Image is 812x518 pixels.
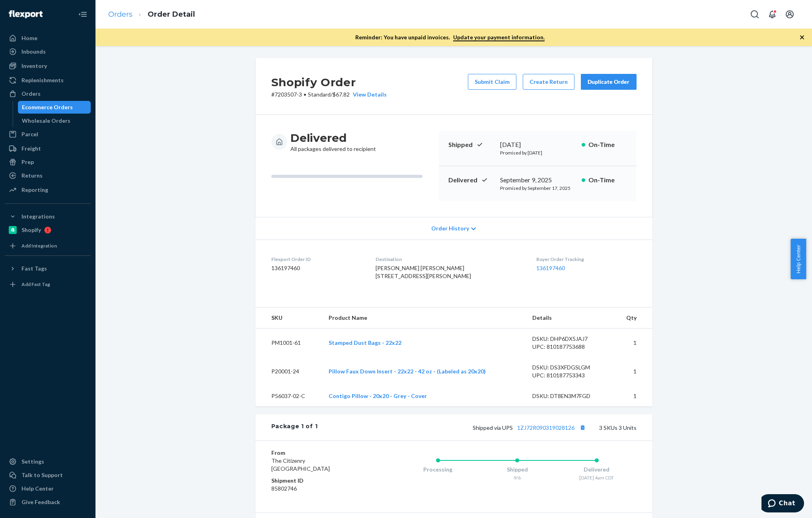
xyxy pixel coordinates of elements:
[22,103,73,111] div: Ecommerce Orders
[477,474,557,481] div: 9/6
[500,149,575,156] p: Promised by [DATE]
[255,357,323,386] td: P20001-24
[355,33,545,41] p: Reminder: You have unpaid invoices.
[271,485,366,493] dd: 85802746
[21,471,63,479] div: Talk to Support
[148,10,195,19] a: Order Detail
[473,424,588,431] span: Shipped via UPS
[290,131,376,145] h3: Delivered
[21,265,47,273] div: Fast Tags
[588,140,627,149] p: On-Time
[468,74,516,90] button: Submit Claim
[5,240,91,252] a: Add Integration
[271,477,366,485] dt: Shipment ID
[271,449,366,457] dt: From
[329,339,401,346] a: Stamped Dust Bags - 22x22
[448,176,494,185] p: Delivered
[21,281,50,288] div: Add Fast Tag
[317,422,636,433] div: 3 SKUs 3 Units
[308,91,331,98] span: Standard
[5,45,91,58] a: Inbounds
[21,172,43,180] div: Returns
[536,265,565,271] a: 136197460
[5,60,91,72] a: Inventory
[5,142,91,155] a: Freight
[18,114,91,127] a: Wholesale Orders
[21,485,54,493] div: Help Center
[613,307,652,329] th: Qty
[21,226,41,234] div: Shopify
[255,307,323,329] th: SKU
[5,455,91,468] a: Settings
[271,74,387,91] h2: Shopify Order
[376,265,471,279] span: [PERSON_NAME] [PERSON_NAME] [STREET_ADDRESS][PERSON_NAME]
[5,278,91,291] a: Add Fast Tag
[526,307,613,329] th: Details
[431,224,469,232] span: Order History
[5,469,91,481] button: Talk to Support
[532,392,607,400] div: DSKU: DT8EN3M7FGD
[578,422,588,433] button: Copy tracking number
[21,145,41,153] div: Freight
[557,466,637,474] div: Delivered
[21,34,37,42] div: Home
[791,239,806,279] button: Help Center
[271,91,387,99] p: # 7203507-3 / $67.82
[532,363,607,371] div: DSKU: DS3XFDGSLGM
[453,34,545,41] a: Update your payment information.
[21,242,57,249] div: Add Integration
[588,176,627,185] p: On-Time
[5,32,91,44] a: Home
[500,176,575,185] div: September 9, 2025
[536,256,637,263] dt: Buyer Order Tracking
[500,140,575,149] div: [DATE]
[22,117,70,125] div: Wholesale Orders
[747,6,763,22] button: Open Search Box
[532,343,607,351] div: UPC: 810187753688
[21,62,47,70] div: Inventory
[21,90,41,98] div: Orders
[5,496,91,508] button: Give Feedback
[398,466,478,474] div: Processing
[9,10,43,18] img: Flexport logo
[21,48,46,56] div: Inbounds
[5,482,91,495] a: Help Center
[271,264,363,272] dd: 136197460
[75,6,91,22] button: Close Navigation
[21,213,55,220] div: Integrations
[532,371,607,379] div: UPC: 810187753343
[500,185,575,191] p: Promised by September 17, 2025
[322,307,526,329] th: Product Name
[613,329,652,358] td: 1
[5,184,91,196] a: Reporting
[271,422,318,433] div: Package 1 of 1
[21,186,48,194] div: Reporting
[21,498,60,506] div: Give Feedback
[271,256,363,263] dt: Flexport Order ID
[782,6,798,22] button: Open account menu
[5,210,91,223] button: Integrations
[613,357,652,386] td: 1
[581,74,637,90] button: Duplicate Order
[21,458,44,466] div: Settings
[376,256,524,263] dt: Destination
[350,91,387,99] button: View Details
[532,335,607,343] div: DSKU: DHP6DX5JAJ7
[613,386,652,406] td: 1
[21,76,64,84] div: Replenishments
[255,329,323,358] td: PM1001-61
[290,131,376,153] div: All packages delivered to recipient
[5,262,91,275] button: Fast Tags
[18,101,91,114] a: Ecommerce Orders
[5,224,91,236] a: Shopify
[588,78,630,86] div: Duplicate Order
[5,74,91,87] a: Replenishments
[108,10,132,19] a: Orders
[517,424,574,431] a: 1ZJ72R090319028126
[764,6,780,22] button: Open notifications
[5,87,91,100] a: Orders
[523,74,574,90] button: Create Return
